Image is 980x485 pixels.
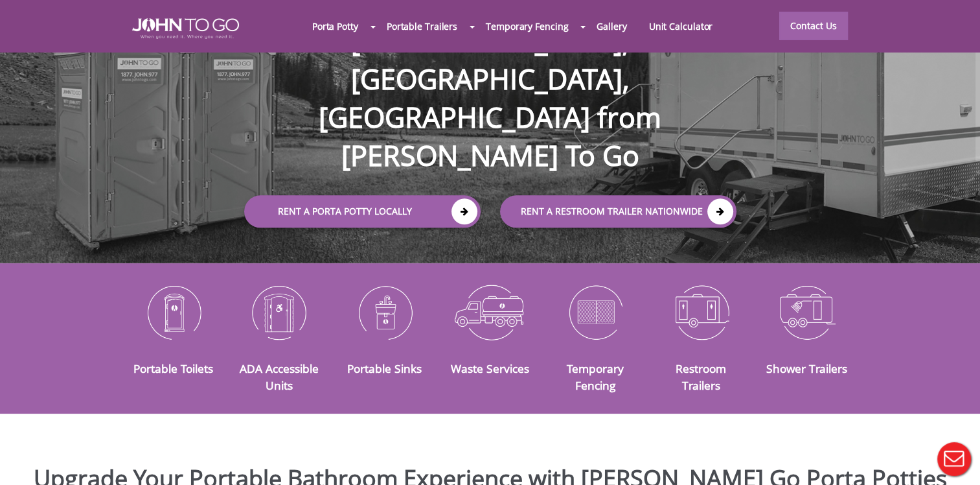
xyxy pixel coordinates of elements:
[236,278,322,346] img: ADA-Accessible-Units-icon_N.png
[676,361,726,393] a: Restroom Trailers
[240,361,319,393] a: ADA Accessible Units
[376,12,468,40] a: Portable Trailers
[301,12,369,40] a: Porta Potty
[347,361,422,376] a: Portable Sinks
[586,12,637,40] a: Gallery
[928,433,980,485] button: Live Chat
[447,278,533,346] img: Waste-Services-icon_N.png
[567,361,624,393] a: Temporary Fencing
[764,278,850,346] img: Shower-Trailers-icon_N.png
[133,361,213,376] a: Portable Toilets
[779,12,848,40] a: Contact Us
[341,278,427,346] img: Portable-Sinks-icon_N.png
[553,278,639,346] img: Temporary-Fencing-cion_N.png
[658,278,744,346] img: Restroom-Trailers-icon_N.png
[766,361,847,376] a: Shower Trailers
[244,195,481,228] a: Rent a Porta Potty Locally
[475,12,579,40] a: Temporary Fencing
[500,195,736,228] a: rent a RESTROOM TRAILER Nationwide
[638,12,724,40] a: Unit Calculator
[451,361,529,376] a: Waste Services
[132,18,239,39] img: JOHN to go
[131,278,217,346] img: Portable-Toilets-icon_N.png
